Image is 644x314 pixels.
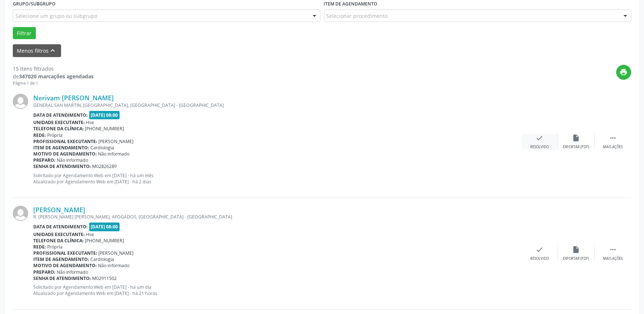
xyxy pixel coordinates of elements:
b: Senha de atendimento: [33,275,91,281]
span: Própria [48,132,63,138]
span: [PHONE_NUMBER] [85,126,124,132]
span: [PERSON_NAME] [99,250,134,256]
button: Filtrar [13,27,36,40]
span: Própria [48,244,63,250]
b: Rede: [33,132,46,138]
i: insert_drive_file [572,246,580,254]
b: Motivo de agendamento: [33,262,97,269]
span: Hse [86,119,94,126]
div: Mais ações [603,145,623,150]
div: Página 1 de 1 [13,80,94,86]
span: [PERSON_NAME] [99,138,134,145]
span: Cardiologia [91,145,114,151]
span: Selecione um grupo ou subgrupo [15,12,97,20]
span: Não informado [57,157,88,163]
div: de [13,72,94,80]
div: Resolvido [530,256,549,261]
b: Unidade executante: [33,119,85,126]
p: Solicitado por Agendamento Web em [DATE] - há um dia Atualizado por Agendamento Web em [DATE] - h... [33,284,521,296]
b: Preparo: [33,157,56,163]
span: M02826289 [93,163,117,169]
i: keyboard_arrow_up [49,46,57,55]
i: check [536,134,544,142]
div: Exportar (PDF) [563,145,590,150]
span: [PHONE_NUMBER] [85,238,124,244]
img: img [13,94,28,109]
strong: 347020 marcações agendadas [19,73,94,80]
span: Cardiologia [91,256,114,262]
a: [PERSON_NAME] [33,206,85,214]
span: Não informado [98,262,130,269]
b: Unidade executante: [33,231,85,238]
i: insert_drive_file [572,134,580,142]
span: M02911502 [93,275,117,281]
button: print [616,65,631,80]
b: Item de agendamento: [33,145,89,151]
span: Hse [86,231,94,238]
span: [DATE] 08:00 [89,223,120,231]
img: img [13,206,28,221]
div: Exportar (PDF) [563,256,590,261]
b: Preparo: [33,269,56,275]
button: Menos filtroskeyboard_arrow_up [13,44,61,57]
i:  [609,246,617,254]
b: Senha de atendimento: [33,163,91,169]
div: Mais ações [603,256,623,261]
a: Nerivam [PERSON_NAME] [33,94,114,102]
b: Rede: [33,244,46,250]
b: Profissional executante: [33,138,97,145]
b: Profissional executante: [33,250,97,256]
p: Solicitado por Agendamento Web em [DATE] - há um mês Atualizado por Agendamento Web em [DATE] - h... [33,172,521,185]
b: Telefone da clínica: [33,126,84,132]
b: Motivo de agendamento: [33,151,97,157]
div: GENERAL SAN MARTIN, [GEOGRAPHIC_DATA], [GEOGRAPHIC_DATA] - [GEOGRAPHIC_DATA] [33,102,521,108]
div: 15 itens filtrados [13,65,94,72]
div: R. [PERSON_NAME] [PERSON_NAME], AFOGADOS, [GEOGRAPHIC_DATA] - [GEOGRAPHIC_DATA] [33,214,521,220]
b: Item de agendamento: [33,256,89,262]
i:  [609,134,617,142]
b: Data de atendimento: [33,224,88,230]
span: Selecionar procedimento [327,12,388,20]
b: Telefone da clínica: [33,238,84,244]
div: Resolvido [530,145,549,150]
b: Data de atendimento: [33,112,88,118]
span: [DATE] 08:00 [89,111,120,119]
span: Não informado [57,269,88,275]
i: check [536,246,544,254]
i: print [620,68,628,76]
span: Não informado [98,151,130,157]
